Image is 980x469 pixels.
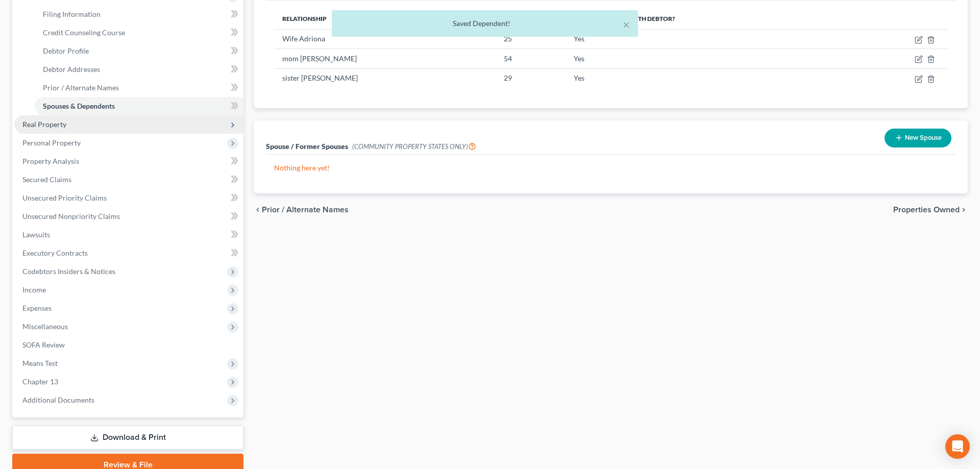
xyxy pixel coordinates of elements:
[35,42,243,60] a: Debtor Profile
[340,18,630,29] div: Saved Dependent!
[14,244,243,262] a: Executory Contracts
[22,138,81,147] span: Personal Property
[22,304,52,312] span: Expenses
[22,249,88,257] span: Executory Contracts
[22,157,79,165] span: Property Analysis
[22,212,120,220] span: Unsecured Nonpriority Claims
[35,5,243,23] a: Filing Information
[14,207,243,226] a: Unsecured Nonpriority Claims
[496,68,566,88] td: 29
[43,102,115,110] span: Spouses & Dependents
[35,97,243,115] a: Spouses & Dependents
[22,120,66,129] span: Real Property
[22,396,94,404] span: Additional Documents
[22,340,65,349] span: SOFA Review
[566,49,849,68] td: Yes
[254,206,349,214] button: chevron_left Prior / Alternate Names
[566,68,849,88] td: Yes
[623,18,630,31] button: ×
[14,336,243,354] a: SOFA Review
[262,206,349,214] span: Prior / Alternate Names
[893,206,960,214] span: Properties Owned
[22,322,68,331] span: Miscellaneous
[945,434,970,459] div: Open Intercom Messenger
[22,193,107,202] span: Unsecured Priority Claims
[22,359,58,367] span: Means Test
[274,68,496,88] td: sister [PERSON_NAME]
[254,206,262,214] i: chevron_left
[43,10,101,18] span: Filing Information
[14,226,243,244] a: Lawsuits
[14,152,243,170] a: Property Analysis
[12,426,243,450] a: Download & Print
[274,9,496,29] th: Relationship
[885,129,951,147] button: New Spouse
[14,189,243,207] a: Unsecured Priority Claims
[14,170,243,189] a: Secured Claims
[274,49,496,68] td: mom [PERSON_NAME]
[43,83,119,92] span: Prior / Alternate Names
[35,79,243,97] a: Prior / Alternate Names
[35,60,243,79] a: Debtor Addresses
[960,206,968,214] i: chevron_right
[893,206,968,214] button: Properties Owned chevron_right
[22,267,115,276] span: Codebtors Insiders & Notices
[274,163,947,173] p: Nothing here yet!
[352,142,476,151] span: (COMMUNITY PROPERTY STATES ONLY)
[266,142,348,151] span: Spouse / Former Spouses
[43,65,100,73] span: Debtor Addresses
[22,285,46,294] span: Income
[496,9,566,29] th: Age
[22,377,58,386] span: Chapter 13
[43,46,89,55] span: Debtor Profile
[22,175,71,184] span: Secured Claims
[566,9,849,29] th: Dependent lives with debtor?
[22,230,50,239] span: Lawsuits
[496,49,566,68] td: 54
